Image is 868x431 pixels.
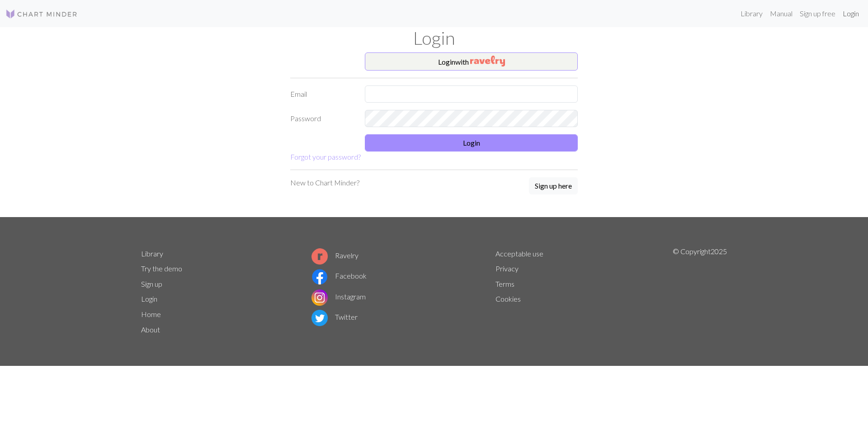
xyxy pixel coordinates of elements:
[365,52,578,71] button: Loginwith
[365,134,578,152] button: Login
[311,292,366,301] a: Instagram
[529,177,578,195] a: Sign up here
[5,9,78,19] img: Logo
[290,152,361,161] a: Forgot your password?
[311,289,328,306] img: Instagram logo
[311,251,359,260] a: Ravelry
[141,325,160,334] a: About
[311,310,328,326] img: Twitter logo
[737,5,766,23] a: Library
[141,249,163,258] a: Library
[470,56,505,66] img: Ravelry
[136,27,732,49] h1: Login
[495,249,543,258] a: Acceptable use
[673,246,727,337] p: © Copyright 2025
[766,5,796,23] a: Manual
[141,294,157,303] a: Login
[495,279,514,288] a: Terms
[311,313,358,321] a: Twitter
[285,110,359,127] label: Password
[311,269,328,285] img: Facebook logo
[495,264,519,273] a: Privacy
[495,294,521,303] a: Cookies
[529,177,578,194] button: Sign up here
[311,248,328,265] img: Ravelry logo
[290,177,359,188] p: New to Chart Minder?
[141,310,161,318] a: Home
[285,85,359,103] label: Email
[839,5,863,23] a: Login
[141,279,162,288] a: Sign up
[311,271,367,280] a: Facebook
[796,5,839,23] a: Sign up free
[141,264,182,273] a: Try the demo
